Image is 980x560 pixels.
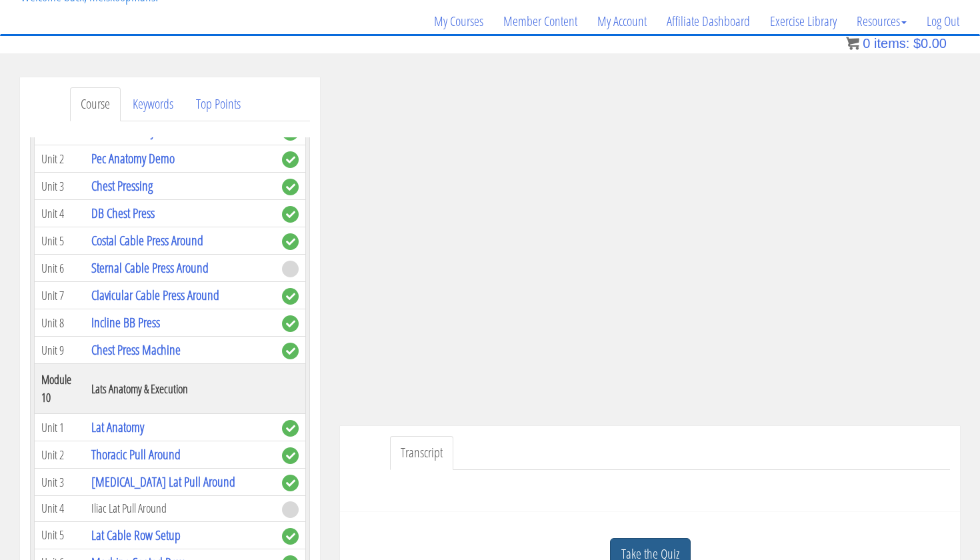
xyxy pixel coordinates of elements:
[913,36,947,51] bdi: 0.00
[91,445,181,463] a: Thoracic Pull Around
[35,227,85,255] td: Unit 5
[91,149,175,167] a: Pec Anatomy Demo
[35,309,85,337] td: Unit 8
[35,521,85,549] td: Unit 5
[282,343,299,359] span: complete
[913,36,921,51] span: $
[35,282,85,309] td: Unit 7
[91,418,144,436] a: Lat Anatomy
[91,286,219,304] a: Clavicular Cable Press Around
[35,337,85,364] td: Unit 9
[70,87,121,121] a: Course
[35,496,85,522] td: Unit 4
[91,204,155,222] a: DB Chest Press
[282,151,299,168] span: complete
[282,475,299,491] span: complete
[282,528,299,545] span: complete
[863,36,870,51] span: 0
[282,447,299,464] span: complete
[35,173,85,200] td: Unit 3
[35,200,85,227] td: Unit 4
[85,496,275,522] td: Iliac Lat Pull Around
[35,441,85,469] td: Unit 2
[91,231,203,249] a: Costal Cable Press Around
[282,206,299,223] span: complete
[91,177,153,195] a: Chest Pressing
[91,341,181,359] a: Chest Press Machine
[91,259,209,277] a: Sternal Cable Press Around
[91,473,235,491] a: [MEDICAL_DATA] Lat Pull Around
[35,469,85,496] td: Unit 3
[846,37,859,50] img: icon11.png
[185,87,251,121] a: Top Points
[91,526,181,544] a: Lat Cable Row Setup
[122,87,184,121] a: Keywords
[282,233,299,250] span: complete
[390,436,453,470] a: Transcript
[846,36,947,51] a: 0 items: $0.00
[282,315,299,332] span: complete
[874,36,909,51] span: items:
[282,288,299,305] span: complete
[35,145,85,173] td: Unit 2
[282,179,299,195] span: complete
[282,420,299,437] span: complete
[91,313,160,331] a: Incline BB Press
[35,414,85,441] td: Unit 1
[85,364,275,414] th: Lats Anatomy & Execution
[35,364,85,414] th: Module 10
[35,255,85,282] td: Unit 6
